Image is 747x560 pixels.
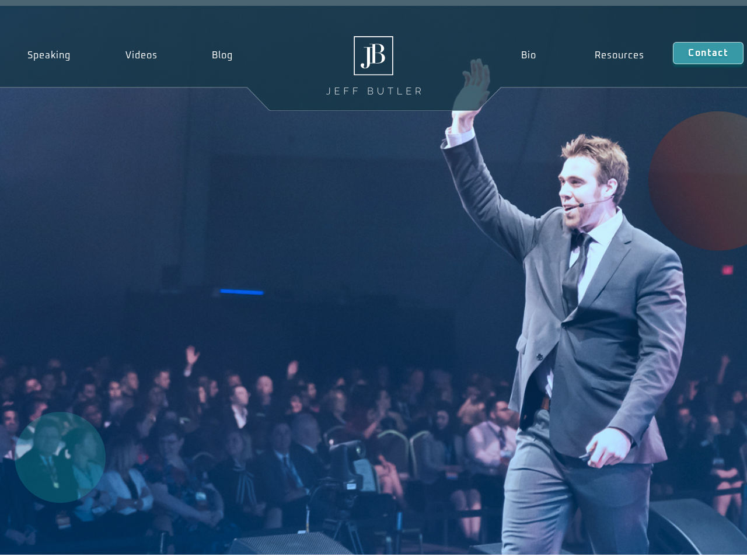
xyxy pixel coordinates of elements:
a: Videos [98,42,185,69]
nav: Menu [492,42,673,69]
a: Blog [184,42,260,69]
a: Resources [566,42,673,69]
a: Bio [492,42,566,69]
a: Contact [673,42,743,64]
span: Contact [688,48,728,58]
